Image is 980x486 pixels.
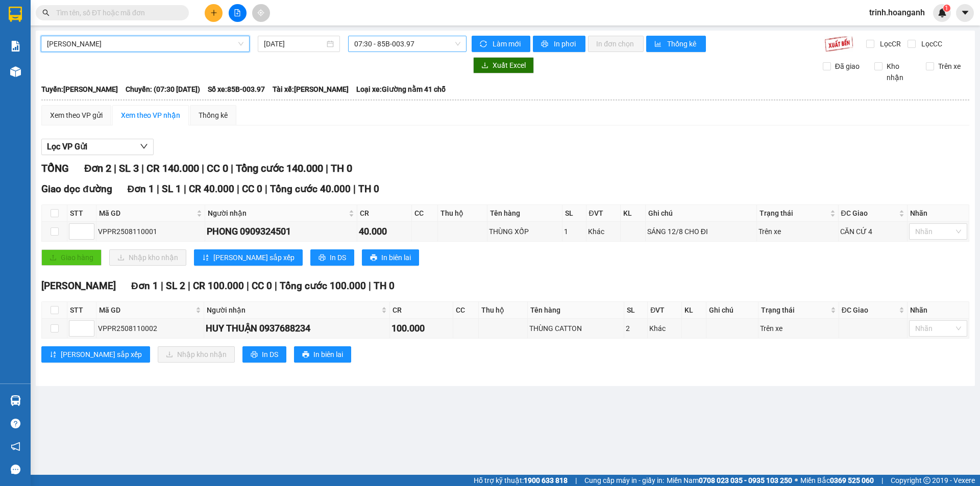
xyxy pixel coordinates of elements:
[86,322,92,328] span: up
[682,302,706,319] th: KL
[331,162,352,174] span: TH 0
[194,249,303,266] button: sort-ascending[PERSON_NAME] sắp xếp
[166,280,185,292] span: SL 2
[759,208,827,219] span: Trạng thái
[202,162,204,174] span: |
[61,349,142,360] span: [PERSON_NAME] sắp xếp
[56,7,177,18] input: Tìm tên, số ĐT hoặc mã đơn
[330,252,346,263] span: In DS
[541,40,550,48] span: printer
[157,183,159,195] span: |
[761,304,828,316] span: Trạng thái
[943,5,950,12] sup: 1
[207,304,379,316] span: Người nhận
[318,254,326,262] span: printer
[273,84,349,95] span: Tài xế: [PERSON_NAME]
[487,205,562,222] th: Tên hàng
[128,183,155,195] span: Đơn 1
[11,465,20,474] span: message
[362,249,419,266] button: printerIn biên lai
[359,224,410,239] div: 40.000
[760,323,837,334] div: Trên xe
[310,249,354,266] button: printerIn DS
[493,60,526,71] span: Xuất Excel
[50,351,57,359] span: sort-ascending
[533,36,585,52] button: printerIn phơi
[114,162,116,174] span: |
[588,226,619,237] div: Khác
[67,302,96,319] th: STT
[242,346,286,363] button: printerIn DS
[945,5,948,12] span: 1
[326,162,328,174] span: |
[252,280,272,292] span: CC 0
[83,224,94,232] span: Increase Value
[67,205,96,222] th: STT
[47,140,87,153] span: Lọc VP Gửi
[86,329,92,336] span: down
[119,162,139,174] span: SL 3
[647,226,755,237] div: SÁNG 12/8 CHO ĐI
[41,85,118,93] b: Tuyến: [PERSON_NAME]
[265,183,267,195] span: |
[86,233,92,239] span: down
[41,139,154,155] button: Lọc VP Gửi
[624,302,648,319] th: SL
[876,38,902,49] span: Lọc CR
[96,319,204,339] td: VPPR2508110002
[206,321,388,336] div: HUY THUẬN 0937688234
[883,61,918,83] span: Kho nhận
[42,9,50,16] span: search
[109,249,186,266] button: downloadNhập kho nhận
[472,36,530,52] button: syncLàm mới
[207,162,228,174] span: CC 0
[208,208,347,219] span: Người nhận
[41,280,116,292] span: [PERSON_NAME]
[831,61,864,72] span: Đã giao
[188,280,190,292] span: |
[649,323,680,334] div: Khác
[96,222,205,242] td: VPPR2508110001
[358,183,379,195] span: TH 0
[356,84,446,95] span: Loại xe: Giường nằm 41 chỗ
[10,41,21,52] img: solution-icon
[861,6,933,19] span: trinh.hoanganh
[202,254,209,262] span: sort-ascending
[646,36,706,52] button: bar-chartThống kê
[280,280,366,292] span: Tổng cước 100.000
[234,9,241,16] span: file-add
[83,232,94,239] span: Decrease Value
[41,346,150,363] button: sort-ascending[PERSON_NAME] sắp xếp
[554,38,577,49] span: In phơi
[294,346,351,363] button: printerIn biên lai
[83,328,94,336] span: Decrease Value
[10,66,21,77] img: warehouse-icon
[146,162,199,174] span: CR 140.000
[830,476,874,484] strong: 0369 525 060
[313,349,343,360] span: In biên lai
[626,323,646,334] div: 2
[207,224,355,239] div: PHONG 0909324501
[98,226,203,237] div: VPPR2508110001
[479,302,528,319] th: Thu hộ
[438,205,487,222] th: Thu hộ
[213,252,295,263] span: [PERSON_NAME] sắp xếp
[562,205,586,222] th: SL
[489,226,560,237] div: THÙNG XỐP
[412,205,437,222] th: CC
[302,351,309,359] span: printer
[795,478,798,482] span: ⚪️
[800,475,874,486] span: Miền Bắc
[275,280,277,292] span: |
[9,7,22,22] img: logo-vxr
[938,8,947,17] img: icon-new-feature
[11,419,20,428] span: question-circle
[262,349,278,360] span: In DS
[357,205,412,222] th: CR
[264,38,325,49] input: 11/08/2025
[481,62,488,70] span: download
[237,183,239,195] span: |
[121,110,180,121] div: Xem theo VP nhận
[923,477,930,484] span: copyright
[381,252,411,263] span: In biên lai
